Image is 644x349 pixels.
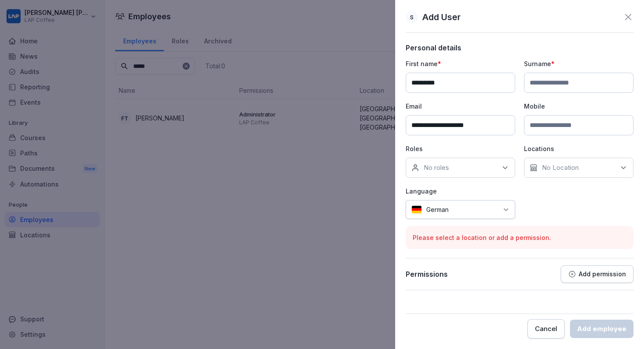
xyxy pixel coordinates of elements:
p: Locations [524,144,633,153]
p: Mobile [524,102,633,111]
p: Add permission [579,271,626,278]
p: Language [406,187,515,196]
button: Cancel [527,319,565,338]
p: No roles [424,163,449,172]
p: Roles [406,144,515,153]
p: Please select a location or add a permission. [413,233,626,242]
div: S [406,11,418,23]
button: Add employee [570,320,633,338]
p: Email [406,102,515,111]
p: Permissions [406,270,448,278]
div: Add employee [577,324,626,334]
p: Add User [422,11,461,24]
div: Cancel [535,324,557,334]
div: German [406,200,515,219]
p: Surname [524,59,633,68]
img: de.svg [411,205,422,214]
p: First name [406,59,515,68]
p: Personal details [406,43,633,52]
button: Add permission [561,265,633,283]
p: No Location [542,163,579,172]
